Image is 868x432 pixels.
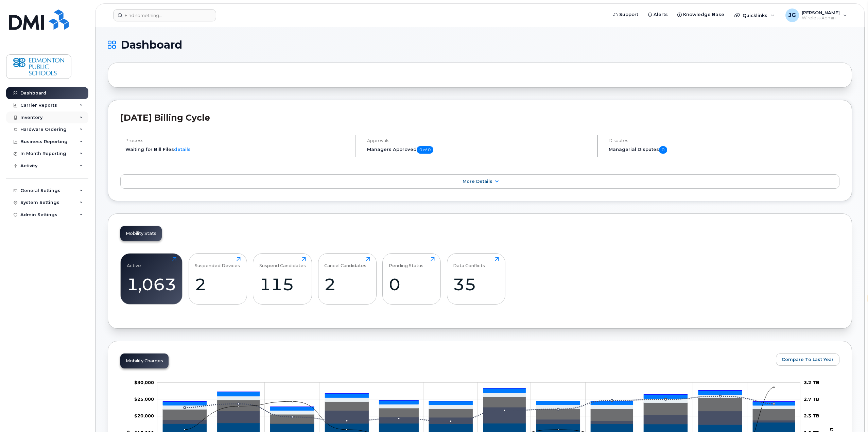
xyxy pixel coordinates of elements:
[134,396,154,402] g: $0
[134,380,154,385] tspan: $30,000
[804,380,819,385] tspan: 3.2 TB
[453,257,485,268] div: Data Conflicts
[324,257,366,268] div: Cancel Candidates
[195,274,241,294] div: 2
[782,356,834,363] span: Compare To Last Year
[134,413,154,419] g: $0
[195,257,241,300] a: Suspended Devices2
[127,257,176,300] a: Active1,063
[804,396,819,402] tspan: 2.7 TB
[134,380,154,385] g: $0
[163,397,795,424] g: Data
[120,113,839,123] h2: [DATE] Billing Cycle
[609,146,839,154] h5: Managerial Disputes
[417,146,433,154] span: 0 of 0
[324,274,370,294] div: 2
[389,274,435,294] div: 0
[121,40,182,50] span: Dashboard
[389,257,435,300] a: Pending Status0
[125,138,350,143] h4: Process
[776,353,839,366] button: Compare To Last Year
[367,146,591,154] h5: Managers Approved
[127,274,176,294] div: 1,063
[134,413,154,419] tspan: $20,000
[367,138,591,143] h4: Approvals
[463,179,492,184] span: More Details
[609,138,839,143] h4: Disputes
[259,257,306,268] div: Suspend Candidates
[259,274,306,294] div: 115
[127,257,141,268] div: Active
[659,146,667,154] span: 0
[259,257,306,300] a: Suspend Candidates115
[174,146,191,152] a: details
[453,274,499,294] div: 35
[324,257,370,300] a: Cancel Candidates2
[804,413,819,419] tspan: 2.3 TB
[389,257,423,268] div: Pending Status
[453,257,499,300] a: Data Conflicts35
[134,396,154,402] tspan: $25,000
[195,257,240,268] div: Suspended Devices
[125,146,350,153] li: Waiting for Bill Files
